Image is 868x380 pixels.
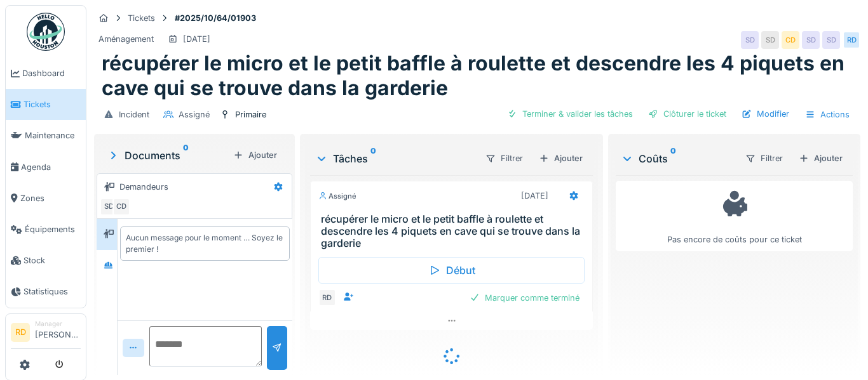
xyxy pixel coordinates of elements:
div: Aménagement [98,33,154,45]
div: Actions [799,105,855,124]
span: Dashboard [22,67,81,79]
div: Incident [119,108,149,121]
div: CD [782,31,799,49]
div: SD [802,31,820,49]
a: Dashboard [6,58,86,89]
div: Clôturer le ticket [643,105,731,122]
div: Coûts [621,151,735,166]
div: Assigné [318,191,356,202]
div: Aucun message pour le moment … Soyez le premier ! [126,232,284,255]
div: Tickets [128,12,155,24]
li: RD [11,323,30,342]
div: Ajouter [534,150,588,167]
h3: récupérer le micro et le petit baffle à roulette et descendre les 4 piquets en cave qui se trouve... [321,213,588,250]
div: SD [100,198,118,216]
div: Filtrer [740,149,789,167]
span: Maintenance [25,129,81,141]
span: Statistiques [24,285,81,298]
a: RD Manager[PERSON_NAME] [11,319,81,350]
div: SD [822,31,840,49]
div: Documents [107,148,228,163]
div: Filtrer [480,149,529,167]
a: Tickets [6,89,86,120]
div: Marquer comme terminé [465,289,585,306]
a: Équipements [6,214,86,245]
div: Début [318,257,585,284]
div: Demandeurs [119,181,168,193]
div: CD [112,198,130,216]
li: [PERSON_NAME] [35,319,81,346]
div: Terminer & valider les tâches [502,105,638,122]
a: Zones [6,183,86,214]
sup: 0 [183,148,189,163]
div: Pas encore de coûts pour ce ticket [624,187,844,246]
a: Maintenance [6,120,86,151]
a: Agenda [6,152,86,183]
div: RD [318,289,336,306]
span: Agenda [21,161,81,173]
div: Assigné [179,108,210,121]
div: Ajouter [228,147,282,164]
div: Manager [35,319,81,329]
div: SD [741,31,759,49]
span: Tickets [24,98,81,110]
sup: 0 [370,151,376,166]
h1: récupérer le micro et le petit baffle à roulette et descendre les 4 piquets en cave qui se trouve... [102,51,853,100]
div: [DATE] [183,33,210,45]
div: Primaire [235,108,266,121]
strong: #2025/10/64/01903 [170,12,261,24]
sup: 0 [670,151,676,166]
div: Ajouter [794,150,848,167]
img: Badge_color-CXgf-gQk.svg [27,13,65,51]
div: Modifier [736,105,794,122]
div: [DATE] [521,190,548,202]
span: Stock [24,254,81,266]
a: Statistiques [6,276,86,307]
span: Zones [20,192,81,204]
div: RD [843,31,860,49]
div: SD [761,31,779,49]
div: Tâches [315,151,475,166]
a: Stock [6,245,86,276]
span: Équipements [25,223,81,235]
